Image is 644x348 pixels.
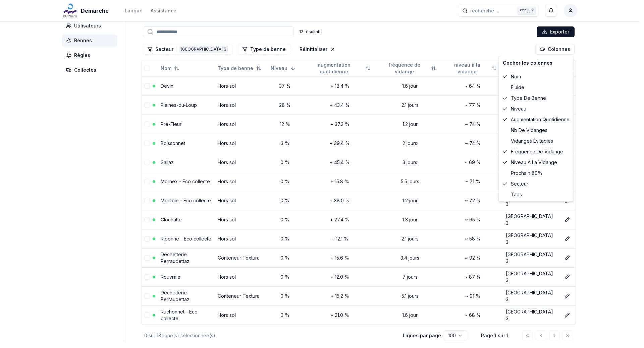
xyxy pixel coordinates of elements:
div: niveau à la vidange [500,157,572,168]
div: vidanges évitables [500,136,572,146]
div: Nb de vidanges [500,125,572,136]
div: fréquence de vidange [500,146,572,157]
div: prochain 80% [500,168,572,179]
div: Nom [500,71,572,82]
div: Secteur [500,179,572,189]
div: augmentation quotidienne [500,114,572,125]
div: Tags [500,189,572,200]
div: Cocher les colonnes [498,56,574,202]
div: Niveau [500,103,572,114]
div: Fluide [500,82,572,93]
div: Cocher les colonnes [500,58,572,68]
div: Type de benne [500,93,572,103]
